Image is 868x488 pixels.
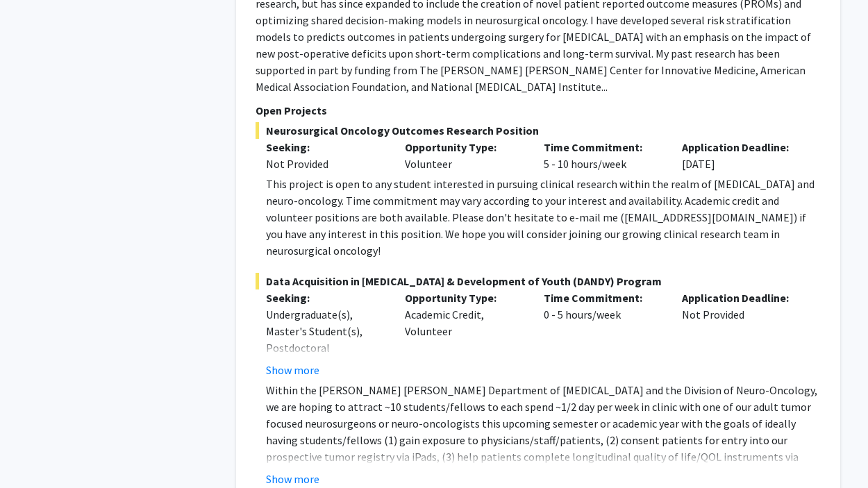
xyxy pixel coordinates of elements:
[394,139,533,172] div: Volunteer
[266,139,384,155] p: Seeking:
[671,289,810,378] div: Not Provided
[266,289,384,306] p: Seeking:
[682,139,800,155] p: Application Deadline:
[266,362,319,378] button: Show more
[533,139,672,172] div: 5 - 10 hours/week
[405,139,523,155] p: Opportunity Type:
[266,306,384,423] div: Undergraduate(s), Master's Student(s), Postdoctoral Researcher(s) / Research Staff, Medical Resid...
[266,471,319,487] button: Show more
[405,289,523,306] p: Opportunity Type:
[533,289,672,378] div: 0 - 5 hours/week
[394,289,533,378] div: Academic Credit, Volunteer
[671,139,810,172] div: [DATE]
[266,155,384,172] div: Not Provided
[256,122,821,139] span: Neurosurgical Oncology Outcomes Research Position
[256,273,821,289] span: Data Acquisition in [MEDICAL_DATA] & Development of Youth (DANDY) Program
[682,289,800,306] p: Application Deadline:
[544,289,662,306] p: Time Commitment:
[10,426,59,478] iframe: Chat
[266,176,821,259] div: This project is open to any student interested in pursuing clinical research within the realm of ...
[544,139,662,155] p: Time Commitment:
[256,102,821,119] p: Open Projects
